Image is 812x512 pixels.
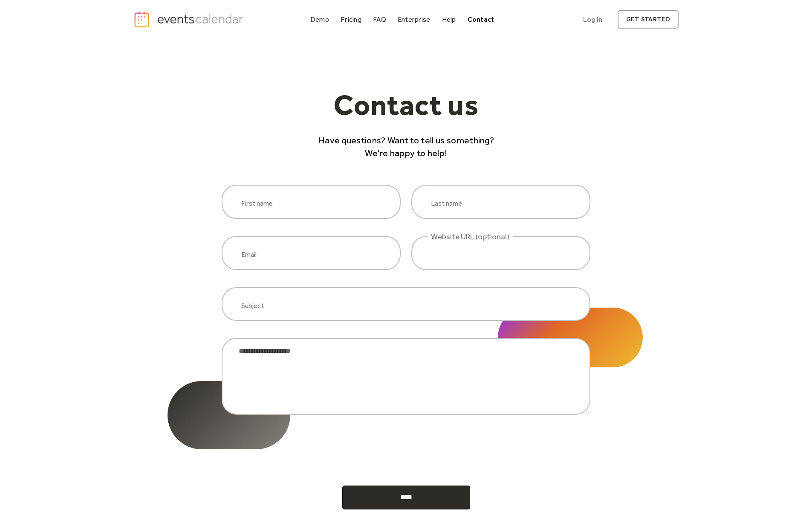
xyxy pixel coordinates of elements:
a: get started [618,10,679,29]
iframe: reCAPTCHA [341,432,471,465]
a: FAQ [370,14,390,25]
a: Contact [464,14,498,25]
h1: Contact us [314,90,498,128]
div: Pricing [341,17,361,22]
a: home [133,11,246,28]
div: Demo [310,17,329,22]
a: Log In [575,10,611,29]
div: Contact [468,17,494,22]
a: Demo [307,14,332,25]
p: Have questions? Want to tell us something? We're happy to help! [314,134,498,159]
a: Enterprise [394,14,433,25]
a: Help [439,14,459,25]
form: website inquiry [222,185,590,509]
div: FAQ [373,17,386,22]
a: Pricing [337,14,365,25]
div: Help [442,17,456,22]
div: Enterprise [398,17,430,22]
